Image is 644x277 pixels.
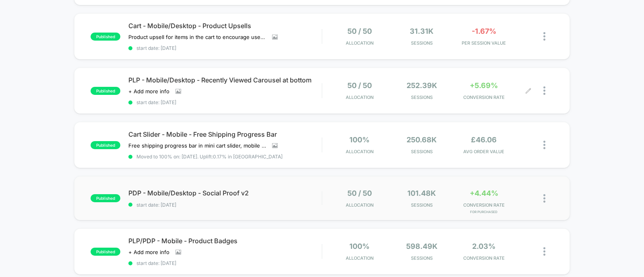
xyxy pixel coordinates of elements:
[128,34,266,40] span: Product upsell for items in the cart to encourage users to add more items to their basket/increas...
[91,248,120,256] span: published
[543,32,545,41] img: close
[471,135,497,144] span: £46.06
[472,242,495,250] span: 2.03%
[128,237,322,245] span: PLP/PDP - Mobile - Product Badges
[392,149,451,154] span: Sessions
[455,202,513,208] span: CONVERSION RATE
[128,189,322,197] span: PDP - Mobile/Desktop - Social Proof v2
[392,255,451,261] span: Sessions
[455,149,513,154] span: AVG ORDER VALUE
[91,33,120,41] span: published
[347,189,372,197] span: 50 / 50
[346,255,374,261] span: Allocation
[349,135,369,144] span: 100%
[455,40,513,46] span: PER SESSION VALUE
[543,247,545,256] img: close
[349,242,369,250] span: 100%
[392,94,451,100] span: Sessions
[407,189,436,197] span: 101.48k
[543,194,545,203] img: close
[128,22,322,30] span: Cart - Mobile/Desktop - Product Upsells
[455,255,513,261] span: CONVERSION RATE
[347,27,372,35] span: 50 / 50
[346,94,374,100] span: Allocation
[543,141,545,149] img: close
[128,202,322,208] span: start date: [DATE]
[392,202,451,208] span: Sessions
[470,81,498,90] span: +5.69%
[128,99,322,105] span: start date: [DATE]
[128,249,169,255] span: + Add more info
[128,142,266,149] span: Free shipping progress bar in mini cart slider, mobile only
[128,260,322,266] span: start date: [DATE]
[407,135,437,144] span: 250.68k
[472,27,496,35] span: -1.67%
[470,189,498,197] span: +4.44%
[91,194,120,202] span: published
[346,40,374,46] span: Allocation
[407,81,437,90] span: 252.39k
[128,45,322,51] span: start date: [DATE]
[128,130,322,138] span: Cart Slider - Mobile - Free Shipping Progress Bar
[406,242,438,250] span: 598.49k
[346,149,374,154] span: Allocation
[347,81,372,90] span: 50 / 50
[136,154,283,160] span: Moved to 100% on: [DATE] . Uplift: 0.17% in [GEOGRAPHIC_DATA]
[128,88,169,94] span: + Add more info
[346,202,374,208] span: Allocation
[91,141,120,149] span: published
[455,210,513,214] span: for Purchased
[410,27,433,35] span: 31.31k
[392,40,451,46] span: Sessions
[543,86,545,95] img: close
[91,87,120,95] span: published
[455,94,513,100] span: CONVERSION RATE
[128,76,322,84] span: PLP - Mobile/Desktop - Recently Viewed Carousel at bottom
